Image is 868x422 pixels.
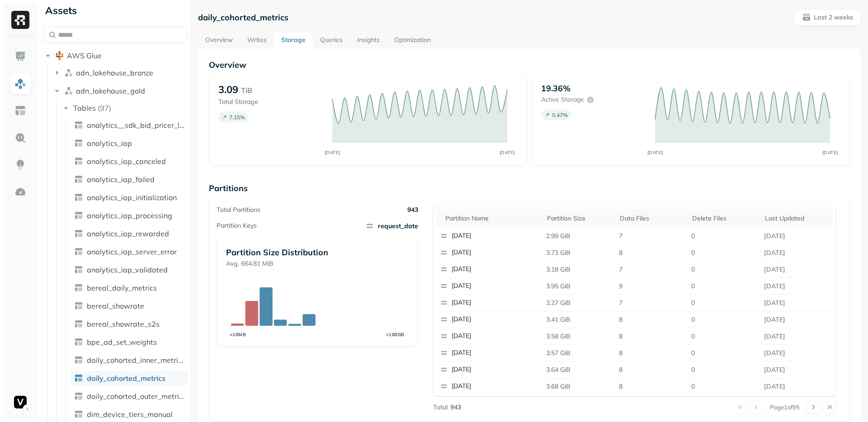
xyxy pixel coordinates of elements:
[74,374,83,383] img: table
[14,132,26,144] img: Query Explorer
[71,407,188,422] a: dim_device_tiers_manual
[436,244,543,261] button: [DATE]
[615,345,688,361] p: 8
[436,328,543,344] button: [DATE]
[209,60,850,70] p: Overview
[760,278,833,294] p: Sep 29, 2025
[542,262,615,277] p: 3.18 GiB
[324,150,340,155] tspan: [DATE]
[87,319,160,328] span: bereal_showrate_s2s
[387,33,438,49] a: Optimization
[71,281,188,295] a: bereal_daily_metrics
[74,193,83,202] img: table
[87,175,155,184] span: analytics_iap_failed
[87,338,157,347] span: bpe_ad_set_weights
[541,83,571,94] p: 19.36%
[541,95,584,104] p: Active storage
[452,265,539,274] p: [DATE]
[647,150,663,155] tspan: [DATE]
[436,311,543,328] button: [DATE]
[217,221,257,230] p: Partition Keys
[217,206,260,214] p: Total Partitions
[688,245,760,261] p: 0
[452,332,539,341] p: [DATE]
[386,332,405,338] tspan: >100GB
[98,103,111,113] p: ( 97 )
[218,83,238,96] p: 3.09
[760,295,833,311] p: Sep 29, 2025
[452,315,539,324] p: [DATE]
[230,332,246,338] tspan: <10MB
[14,105,26,117] img: Asset Explorer
[74,175,83,184] img: table
[688,262,760,277] p: 0
[542,379,615,394] p: 3.68 GiB
[760,362,833,378] p: Sep 29, 2025
[87,301,144,310] span: bereal_showrate
[542,245,615,261] p: 3.73 GiB
[760,228,833,244] p: Sep 29, 2025
[688,278,760,294] p: 0
[436,228,543,244] button: [DATE]
[794,9,861,25] button: Last 2 weeks
[688,345,760,361] p: 0
[542,362,615,378] p: 3.64 GiB
[61,101,188,115] button: Tables(97)
[615,328,688,344] p: 8
[87,211,172,220] span: analytics_iap_processing
[688,295,760,311] p: 0
[542,312,615,328] p: 3.41 GiB
[407,206,418,214] p: 943
[760,328,833,344] p: Sep 29, 2025
[692,214,756,223] div: Delete Files
[241,85,252,96] p: TiB
[14,159,26,171] img: Insights
[760,379,833,394] p: Sep 29, 2025
[71,118,188,132] a: analytics__sdk_bid_pricer_log
[436,378,543,394] button: [DATE]
[436,261,543,277] button: [DATE]
[542,295,615,311] p: 3.27 GiB
[452,365,539,374] p: [DATE]
[74,301,83,310] img: table
[76,86,145,95] span: adn_lakehouse_gold
[436,278,543,294] button: [DATE]
[452,231,539,240] p: [DATE]
[87,265,168,274] span: analytics_iap_validated
[365,221,418,230] span: request_date
[822,150,838,155] tspan: [DATE]
[547,214,611,223] div: Partition size
[87,121,184,130] span: analytics__sdk_bid_pricer_log
[226,259,409,268] p: Avg. 664.81 MiB
[55,51,64,60] img: root
[71,226,188,241] a: analytics_iap_rewarded
[74,121,83,130] img: table
[74,157,83,166] img: table
[688,362,760,378] p: 0
[499,150,515,155] tspan: [DATE]
[765,214,829,223] div: Last updated
[452,248,539,257] p: [DATE]
[760,245,833,261] p: Sep 29, 2025
[74,410,83,419] img: table
[87,283,157,292] span: bereal_daily_metrics
[74,338,83,347] img: table
[198,12,288,23] p: daily_cohorted_metrics
[74,247,83,256] img: table
[445,214,538,223] div: Partition name
[87,410,173,419] span: dim_device_tiers_manual
[229,114,245,121] p: 7.15 %
[226,247,409,258] p: Partition Size Distribution
[11,11,29,29] img: Ryft
[542,278,615,294] p: 3.95 GiB
[209,183,850,193] p: Partitions
[76,68,153,77] span: adn_lakehouse_bronze
[198,33,240,49] a: Overview
[64,86,73,95] img: namespace
[615,262,688,277] p: 7
[71,299,188,313] a: bereal_showrate
[240,33,274,49] a: Writes
[52,84,187,98] button: adn_lakehouse_gold
[71,244,188,259] a: analytics_iap_server_error
[74,211,83,220] img: table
